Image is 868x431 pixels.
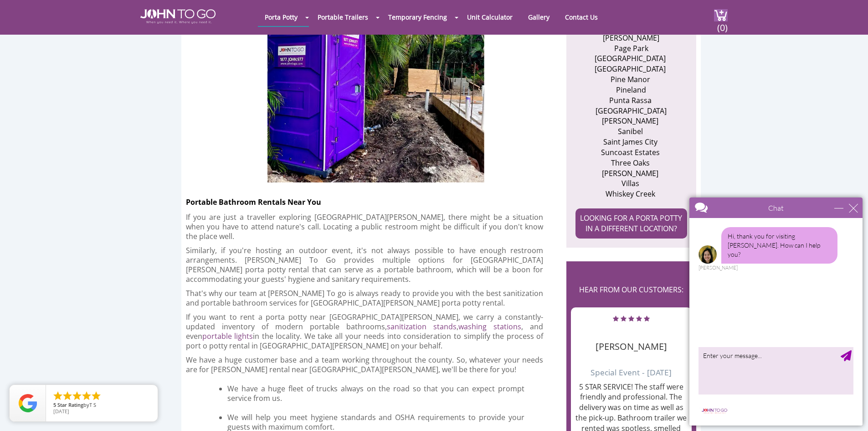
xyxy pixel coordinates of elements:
[53,408,69,415] span: [DATE]
[587,64,676,74] li: [GEOGRAPHIC_DATA] ​
[575,328,687,352] h4: [PERSON_NAME]
[186,192,566,208] h2: Portable Bathroom Rentals Near You
[311,8,375,26] a: Portable Trailers
[587,178,676,189] li: Villas ​
[186,355,544,374] p: We have a huge customer base and a team working throughout the county. So, whatever your needs ar...
[186,289,544,308] p: That's why our team at [PERSON_NAME] To go is always ready to provide you with the best sanitizat...
[587,106,676,127] li: [GEOGRAPHIC_DATA][PERSON_NAME] ​
[575,356,687,377] h6: Special Event - [DATE]
[587,126,676,137] li: Sanibel ​
[587,137,676,147] li: Saint James City ​
[202,331,253,341] a: portable lights
[575,208,687,239] a: LOOKING FOR A PORTA POTTY IN A DIFFERENT LOCATION?
[587,43,676,54] li: Page Park
[587,189,676,199] li: Whiskey Creek ​
[19,394,37,412] img: Review Rating
[558,8,605,26] a: Contact Us
[587,168,676,179] li: [PERSON_NAME] ​
[62,390,73,401] li: 
[587,85,676,95] li: Pineland​
[587,74,676,85] li: Pine Manor ​
[714,9,728,21] img: cart a
[140,9,216,24] img: JOHN to go
[460,8,519,26] a: Unit Calculator
[571,275,692,303] h2: HEAR FROM OUR CUSTOMERS:
[458,322,521,332] a: washing stations
[53,401,56,408] span: 5
[81,390,92,401] li: 
[258,8,304,26] a: Porta Potty
[521,8,556,26] a: Gallery
[186,246,544,284] p: Similarly, if you're hosting an outdoor event, it's not always possible to have enough restroom a...
[186,213,544,241] p: If you are just a traveller exploring [GEOGRAPHIC_DATA][PERSON_NAME], there might be a situation ...
[57,401,83,408] span: Star Rating
[587,53,676,64] li: [GEOGRAPHIC_DATA] ​
[89,401,96,408] span: T S
[587,33,676,43] li: [PERSON_NAME]
[91,390,102,401] li: 
[684,192,868,431] iframe: Live Chat Box
[587,95,676,106] li: Punta Rassa ​
[72,390,82,401] li: 
[381,8,454,26] a: Temporary Fencing
[387,322,457,332] a: sanitization stands
[52,390,63,401] li: 
[587,158,676,168] li: Three Oaks ​
[186,312,544,351] p: If you want to rent a porta potty near [GEOGRAPHIC_DATA][PERSON_NAME], we carry a constantly-upda...
[717,14,728,34] span: (0)
[53,402,150,409] span: by
[587,147,676,158] li: Suncoast Estates ​
[227,384,524,403] p: We have a huge fleet of trucks always on the road so that you can expect prompt service from us.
